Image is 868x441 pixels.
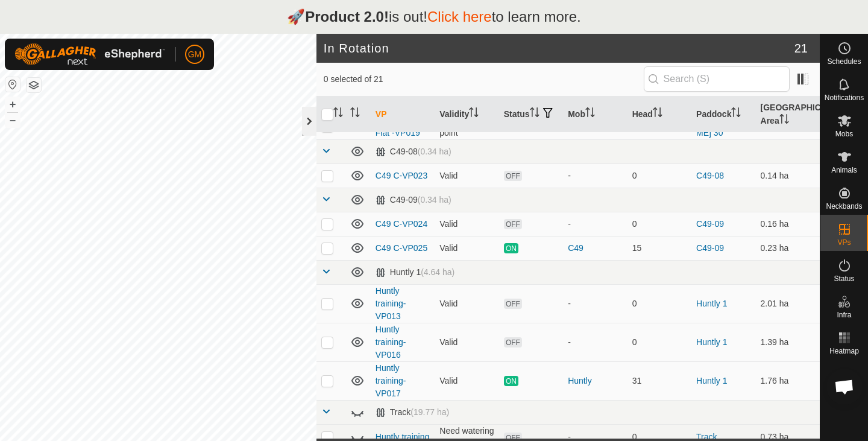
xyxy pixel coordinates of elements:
[5,77,20,92] button: Reset Map
[568,375,622,387] div: Huntly
[5,97,20,112] button: +
[333,109,343,119] p-sorticon: Activate to sort
[837,239,851,246] span: VPs
[469,109,479,119] p-sorticon: Activate to sort
[376,243,427,253] a: C49 C-VP025
[376,407,449,417] div: Track
[376,363,406,398] a: Huntly training-VP017
[499,97,563,133] th: Status
[826,203,862,210] span: Neckbands
[418,147,451,156] span: (0.34 ha)
[371,97,435,133] th: VP
[568,242,622,255] div: C49
[435,97,498,133] th: Validity
[826,369,863,405] div: Open chat
[435,323,498,361] td: Valid
[731,109,741,119] p-sorticon: Activate to sort
[435,212,498,236] td: Valid
[756,323,820,361] td: 1.39 ha
[188,48,202,61] span: GM
[627,323,691,361] td: 0
[835,130,853,138] span: Mobs
[5,113,20,127] button: –
[421,267,454,277] span: (4.64 ha)
[504,337,522,347] span: OFF
[756,97,820,133] th: [GEOGRAPHIC_DATA] Area
[585,109,595,119] p-sorticon: Activate to sort
[691,97,755,133] th: Paddock
[696,219,724,229] a: C49-09
[418,195,451,205] span: (0.34 ha)
[324,41,794,56] h2: In Rotation
[794,39,808,57] span: 21
[831,167,857,174] span: Animals
[696,243,724,253] a: C49-09
[756,361,820,400] td: 1.76 ha
[627,361,691,400] td: 31
[504,171,522,181] span: OFF
[435,361,498,400] td: Valid
[568,297,622,310] div: -
[627,212,691,236] td: 0
[627,97,691,133] th: Head
[376,267,454,278] div: Huntly 1
[504,219,522,229] span: OFF
[696,171,724,180] a: C49-08
[287,6,581,28] p: 🚀 is out! to learn more.
[644,66,790,92] input: Search (S)
[376,325,406,360] a: Huntly training-VP016
[756,212,820,236] td: 0.16 ha
[376,195,451,205] div: C49-09
[779,116,789,125] p-sorticon: Activate to sort
[324,73,644,86] span: 0 selected of 21
[305,8,389,25] strong: Product 2.0!
[376,115,420,138] a: Limestone Flat -VP019
[627,236,691,260] td: 15
[696,115,750,138] a: [PERSON_NAME] 30
[376,147,451,157] div: C49-08
[568,336,622,349] div: -
[627,284,691,323] td: 0
[504,376,518,386] span: ON
[696,376,727,385] a: Huntly 1
[563,97,627,133] th: Mob
[696,299,727,308] a: Huntly 1
[435,284,498,323] td: Valid
[350,109,360,119] p-sorticon: Activate to sort
[827,58,861,65] span: Schedules
[829,347,859,355] span: Heatmap
[825,94,864,101] span: Notifications
[376,171,427,180] a: C49 C-VP023
[14,43,165,65] img: Gallagher Logo
[756,163,820,188] td: 0.14 ha
[834,275,854,282] span: Status
[756,236,820,260] td: 0.23 ha
[504,243,518,253] span: ON
[435,163,498,188] td: Valid
[568,218,622,230] div: -
[696,337,727,347] a: Huntly 1
[837,311,851,319] span: Infra
[756,284,820,323] td: 2.01 ha
[435,236,498,260] td: Valid
[653,109,662,119] p-sorticon: Activate to sort
[504,299,522,309] span: OFF
[568,170,622,182] div: -
[376,286,406,321] a: Huntly training-VP013
[427,8,492,25] a: Click here
[376,219,427,229] a: C49 C-VP024
[27,78,41,92] button: Map Layers
[627,163,691,188] td: 0
[410,407,449,417] span: (19.77 ha)
[530,109,539,119] p-sorticon: Activate to sort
